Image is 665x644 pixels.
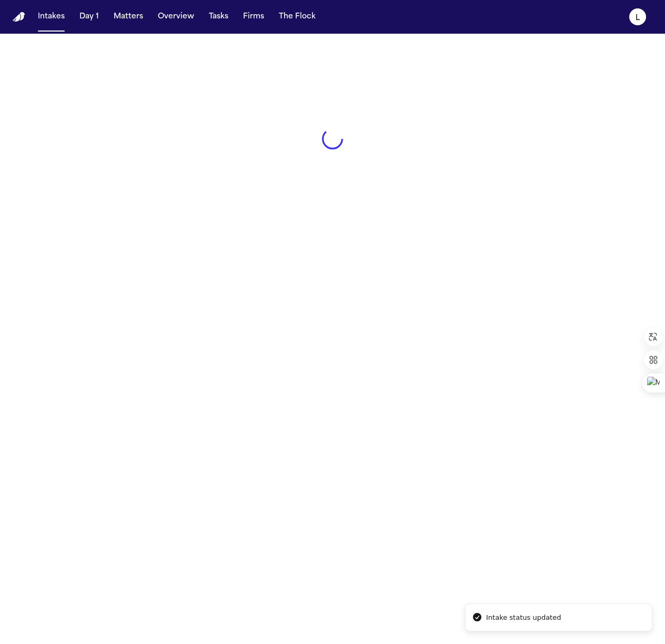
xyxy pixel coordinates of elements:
button: The Flock [275,7,320,26]
button: Matters [109,7,147,26]
button: Overview [154,7,198,26]
button: Intakes [34,7,69,26]
button: Day 1 [75,7,103,26]
a: Home [13,12,25,22]
div: Intake status updated [486,612,561,623]
button: Firms [239,7,268,26]
img: Finch Logo [13,12,25,22]
button: Tasks [205,7,233,26]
